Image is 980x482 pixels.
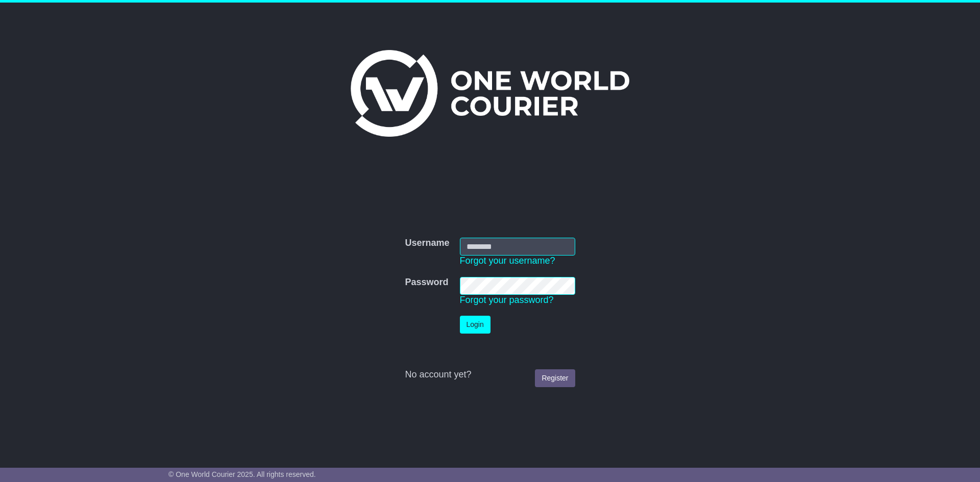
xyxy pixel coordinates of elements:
label: Username [405,238,449,249]
button: Login [460,316,491,334]
div: No account yet? [405,369,575,380]
a: Register [535,369,575,387]
label: Password [405,277,448,288]
a: Forgot your username? [460,256,555,266]
a: Forgot your password? [460,295,554,305]
span: © One World Courier 2025. All rights reserved. [168,470,316,478]
img: One World [351,50,629,137]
